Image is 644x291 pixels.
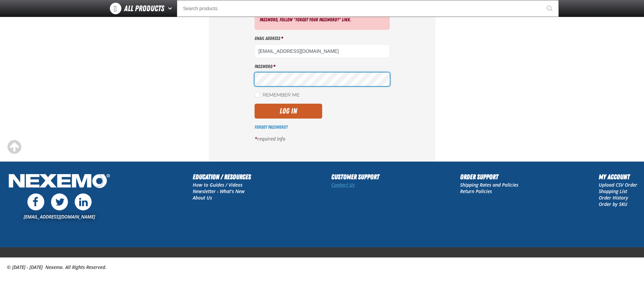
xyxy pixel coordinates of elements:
a: [EMAIL_ADDRESS][DOMAIN_NAME] [24,213,95,220]
a: Upload CSV Order [599,182,637,188]
label: Email Address [255,35,390,42]
button: Log In [255,104,322,119]
div: Scroll to the top [7,140,22,154]
label: Password [255,63,390,70]
h2: Education / Resources [193,172,251,182]
a: Shipping Rates and Policies [460,182,518,188]
h2: My Account [599,172,637,182]
a: Forgot Password? [255,124,288,130]
a: Order History [599,194,628,201]
span: All Products [124,2,164,15]
a: Order by SKU [599,201,627,207]
a: Shopping List [599,188,627,194]
a: Return Policies [460,188,492,194]
a: Newsletter - What's New [193,188,245,194]
a: About Us [193,194,212,201]
h2: Customer Support [331,172,379,182]
input: Remember Me [255,92,260,98]
a: Contact Us [331,182,355,188]
p: required info [255,136,390,142]
a: How to Guides / Videos [193,182,242,188]
h2: Order Support [460,172,518,182]
img: Nexemo Logo [7,172,112,192]
label: Remember Me [255,92,300,99]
